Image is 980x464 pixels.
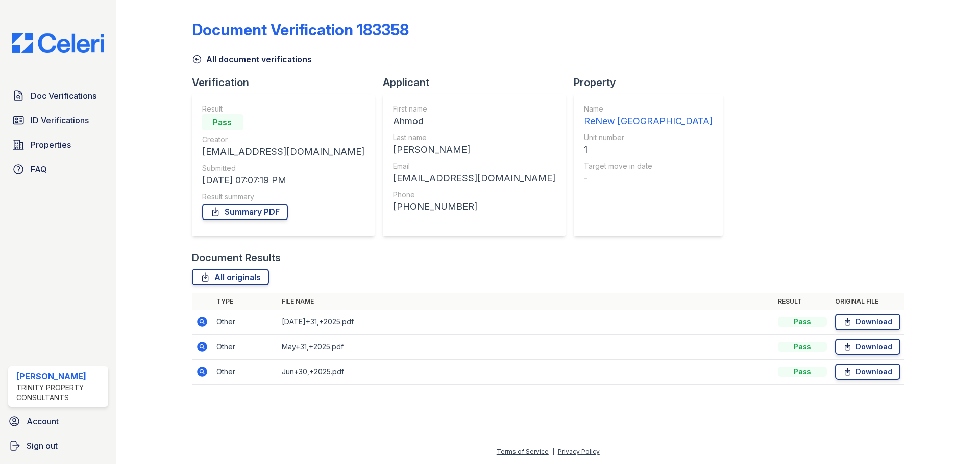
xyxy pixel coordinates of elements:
th: File name [278,293,774,310]
div: Creator [202,134,364,145]
div: [PERSON_NAME] [393,143,555,157]
div: Verification [192,75,383,90]
div: First name [393,104,555,114]
div: Trinity Property Consultants [16,383,104,403]
a: Terms of Service [497,448,549,455]
a: Download [835,339,900,355]
span: ID Verifications [31,114,89,126]
a: All originals [192,269,269,285]
a: Download [835,364,900,380]
div: Pass [778,342,827,352]
div: Pass [202,114,243,130]
div: Phone [393,189,555,200]
th: Original file [831,293,904,310]
div: Document Verification 183358 [192,20,409,39]
a: Doc Verifications [8,86,108,106]
div: - [584,171,713,185]
a: ID Verifications [8,110,108,130]
div: Result summary [202,192,364,202]
a: Name ReNew [GEOGRAPHIC_DATA] [584,104,713,128]
div: Result [202,104,364,114]
a: Sign out [4,435,112,456]
div: Last name [393,132,555,143]
span: Sign out [27,440,58,452]
div: [EMAIL_ADDRESS][DOMAIN_NAME] [202,145,364,159]
a: Properties [8,134,108,155]
div: Submitted [202,163,364,173]
td: Other [212,360,278,385]
div: Applicant [383,75,574,90]
td: Jun+30,+2025.pdf [278,360,774,385]
a: Account [4,411,112,431]
div: [PERSON_NAME] [16,370,104,383]
div: [PHONE_NUMBER] [393,200,555,214]
div: Ahmod [393,114,555,128]
td: [DATE]+31,+2025.pdf [278,310,774,335]
span: Doc Verifications [31,90,96,102]
div: Email [393,161,555,171]
div: [EMAIL_ADDRESS][DOMAIN_NAME] [393,171,555,185]
img: CE_Logo_Blue-a8612792a0a2168367f1c8372b55b34899dd931a85d93a1a3d3e32e68fde9ad4.png [4,33,112,53]
div: Name [584,104,713,114]
div: ReNew [GEOGRAPHIC_DATA] [584,114,713,128]
div: 1 [584,143,713,157]
a: All document verifications [192,53,312,65]
span: FAQ [31,163,47,175]
div: Target move in date [584,161,713,171]
div: Document Results [192,251,281,265]
td: May+31,+2025.pdf [278,335,774,360]
div: | [552,448,554,455]
a: Download [835,314,900,330]
th: Result [774,293,831,310]
div: Unit number [584,132,713,143]
span: Account [27,415,59,427]
a: Privacy Policy [558,448,600,455]
div: Pass [778,367,827,377]
td: Other [212,310,278,335]
div: Property [574,75,731,90]
th: Type [212,293,278,310]
div: [DATE] 07:07:19 PM [202,173,364,187]
a: Summary PDF [202,204,288,220]
div: Pass [778,317,827,327]
td: Other [212,335,278,360]
a: FAQ [8,159,108,179]
span: Properties [31,139,71,151]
